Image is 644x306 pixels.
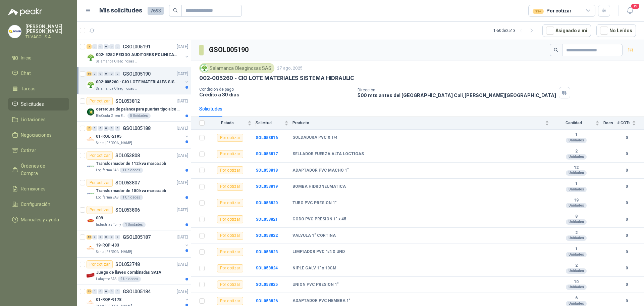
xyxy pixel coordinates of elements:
[87,44,92,49] div: 2
[533,7,571,14] div: Por cotizar
[92,44,97,49] div: 0
[21,85,36,92] span: Tareas
[127,113,151,119] div: 5 Unidades
[25,35,69,39] p: TUVACOL S.A.
[21,100,44,108] span: Solicitudes
[617,117,644,130] th: # COTs
[292,233,336,238] b: VALVULA 1" CORTINA
[553,181,599,187] b: 1
[98,126,103,131] div: 0
[256,201,278,205] a: SOL053820
[87,217,95,225] img: Company Logo
[92,235,97,239] div: 0
[120,168,143,173] div: 1 Unidades
[87,179,113,187] div: Por cotizar
[566,154,587,160] div: Unidades
[199,63,274,73] div: Salamanca Oleaginosas SAS
[617,216,636,223] b: 0
[77,258,191,285] a: Por cotizarSOL053748[DATE] Company LogoJuego de llaves combinadas SATALafayette SAS2 Unidades
[87,97,113,105] div: Por cotizar
[25,24,69,34] p: [PERSON_NAME] [PERSON_NAME]
[256,184,278,189] a: SOL053819
[631,3,640,9] span: 19
[8,198,69,211] a: Configuración
[566,235,587,241] div: Unidades
[118,276,141,282] div: 2 Unidades
[617,298,636,304] b: 0
[8,213,69,226] a: Manuales y ayuda
[96,168,118,173] p: Logifarma SAS
[292,298,351,304] b: ADAPTADOR PVC HEMBRA 1"
[87,70,190,91] a: 18 0 0 0 0 0 GSOL005190[DATE] Company Logo002-005260 - CIO LOTE MATERIALES SISTEMA HIDRAULICSalam...
[21,131,52,139] span: Negociaciones
[98,72,103,76] div: 0
[358,88,556,92] p: Dirección
[553,117,603,130] th: Cantidad
[109,44,114,49] div: 0
[8,82,69,95] a: Tareas
[21,147,36,154] span: Cotizar
[96,113,126,119] p: BioCosta Green Energy S.A.S
[87,244,95,252] img: Company Logo
[77,176,191,203] a: Por cotizarSOL053807[DATE] Company LogoTransformador de 150 kva marca abbLogifarma SAS1 Unidades
[87,271,95,279] img: Company Logo
[87,126,92,131] div: 2
[553,230,599,236] b: 2
[553,121,594,125] span: Cantidad
[96,249,132,255] p: Santa [PERSON_NAME]
[21,54,32,61] span: Inicio
[566,170,587,176] div: Unidades
[199,105,222,113] div: Solicitudes
[99,6,142,15] h1: Mis solicitudes
[96,269,161,276] p: Juego de llaves combinadas SATA
[122,222,146,227] div: 1 Unidades
[96,140,132,146] p: Santa [PERSON_NAME]
[617,135,636,141] b: 0
[566,219,587,225] div: Unidades
[292,184,346,189] b: BOMBA HIDRONEUMATICA
[566,187,587,192] div: Unidades
[566,268,587,274] div: Unidades
[566,138,587,143] div: Unidades
[217,232,243,240] div: Por cotizar
[87,108,95,116] img: Company Logo
[256,217,278,222] a: SOL053821
[109,126,114,131] div: 0
[96,188,166,194] p: Transformador de 150 kva marca abb
[177,152,188,159] p: [DATE]
[96,59,138,64] p: Salamanca Oleaginosas SAS
[87,124,190,146] a: 2 0 0 0 0 0 GSOL005188[DATE] Company Logo01-RQU-2195Santa [PERSON_NAME]
[96,222,121,227] p: Industrias Tomy
[87,162,95,170] img: Company Logo
[617,265,636,271] b: 0
[21,216,59,223] span: Manuales y ayuda
[603,117,617,130] th: Docs
[87,189,95,198] img: Company Logo
[624,5,636,17] button: 19
[123,235,151,239] p: GSOL005187
[104,126,109,131] div: 0
[553,263,599,268] b: 2
[177,98,188,104] p: [DATE]
[177,261,188,268] p: [DATE]
[21,201,50,208] span: Configuración
[533,9,544,14] div: 99+
[77,203,191,230] a: Por cotizarSOL053806[DATE] Company Logo009Industrias Tomy1 Unidades
[256,282,278,287] b: SOL053825
[209,121,246,125] span: Estado
[21,70,31,77] span: Chat
[256,233,278,238] b: SOL053822
[209,117,256,130] th: Estado
[115,235,120,239] div: 0
[256,266,278,270] a: SOL053824
[617,232,636,239] b: 0
[8,51,69,64] a: Inicio
[554,48,558,52] span: search
[217,264,243,272] div: Por cotizar
[109,289,114,294] div: 0
[553,247,599,252] b: 1
[617,249,636,255] b: 0
[92,72,97,76] div: 0
[115,208,140,212] p: SOL053806
[109,72,114,76] div: 0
